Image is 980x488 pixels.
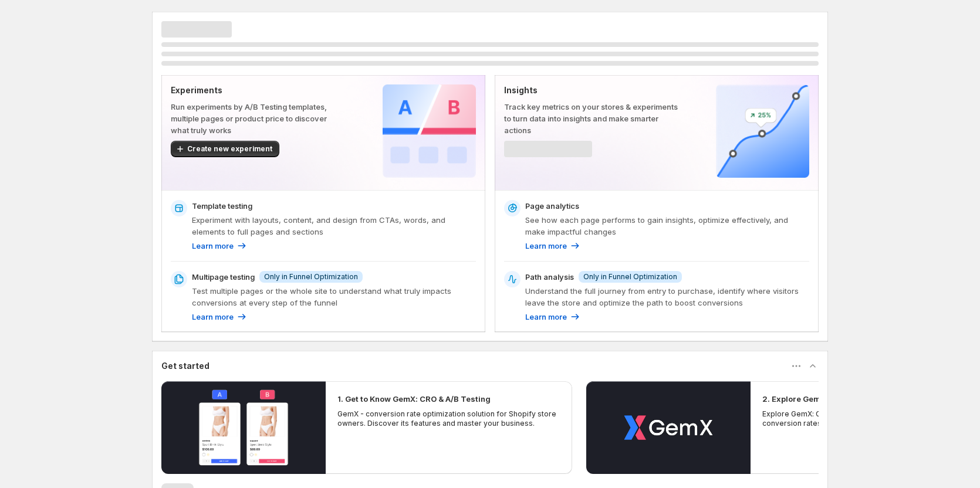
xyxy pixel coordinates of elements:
[525,214,809,238] p: See how each page performs to gain insights, optimize effectively, and make impactful changes
[504,84,678,96] p: Insights
[383,84,476,178] img: Experiments
[192,214,476,238] p: Experiment with layouts, content, and design from CTAs, words, and elements to full pages and sec...
[192,271,255,283] p: Multipage testing
[525,311,567,323] p: Learn more
[171,84,345,96] p: Experiments
[583,272,677,282] span: Only in Funnel Optimization
[192,311,234,323] p: Learn more
[337,393,491,405] h2: 1. Get to Know GemX: CRO & A/B Testing
[525,240,581,252] a: Learn more
[504,101,678,136] p: Track key metrics on your stores & experiments to turn data into insights and make smarter actions
[161,360,209,372] h3: Get started
[337,409,560,428] p: GemX - conversion rate optimization solution for Shopify store owners. Discover its features and ...
[525,311,581,323] a: Learn more
[525,285,809,309] p: Understand the full journey from entry to purchase, identify where visitors leave the store and o...
[192,285,476,309] p: Test multiple pages or the whole site to understand what truly impacts conversions at every step ...
[762,393,944,405] h2: 2. Explore GemX: CRO & A/B Testing Use Cases
[586,381,751,474] button: Play video
[525,200,579,212] p: Page analytics
[716,84,809,178] img: Insights
[192,240,234,252] p: Learn more
[171,141,279,157] button: Create new experiment
[525,240,567,252] p: Learn more
[192,240,248,252] a: Learn more
[171,101,345,136] p: Run experiments by A/B Testing templates, multiple pages or product price to discover what truly ...
[161,381,326,474] button: Play video
[525,271,574,283] p: Path analysis
[192,200,252,212] p: Template testing
[264,272,358,282] span: Only in Funnel Optimization
[187,144,272,154] span: Create new experiment
[192,311,248,323] a: Learn more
